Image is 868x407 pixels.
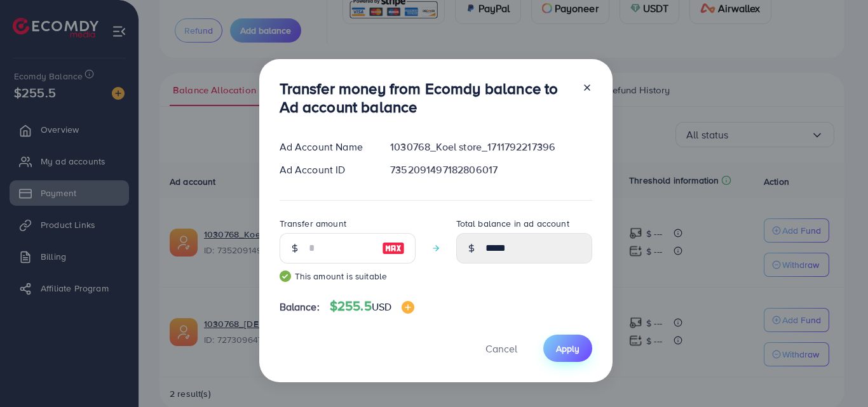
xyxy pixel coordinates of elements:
img: guide [280,270,291,282]
label: Total balance in ad account [456,217,569,230]
span: Balance: [280,300,320,314]
h4: $255.5 [330,298,414,314]
button: Cancel [470,335,533,362]
iframe: Chat [814,350,858,397]
img: image [382,241,405,256]
div: 1030768_Koel store_1711792217396 [380,140,602,154]
div: 7352091497182806017 [380,163,602,177]
div: Ad Account ID [269,163,381,177]
div: Ad Account Name [269,140,381,154]
small: This amount is suitable [280,270,416,283]
span: Cancel [485,342,517,356]
label: Transfer amount [280,217,346,230]
span: Apply [556,342,580,355]
button: Apply [543,335,592,362]
span: USD [372,300,391,314]
img: image [402,301,414,314]
h3: Transfer money from Ecomdy balance to Ad account balance [280,79,572,116]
